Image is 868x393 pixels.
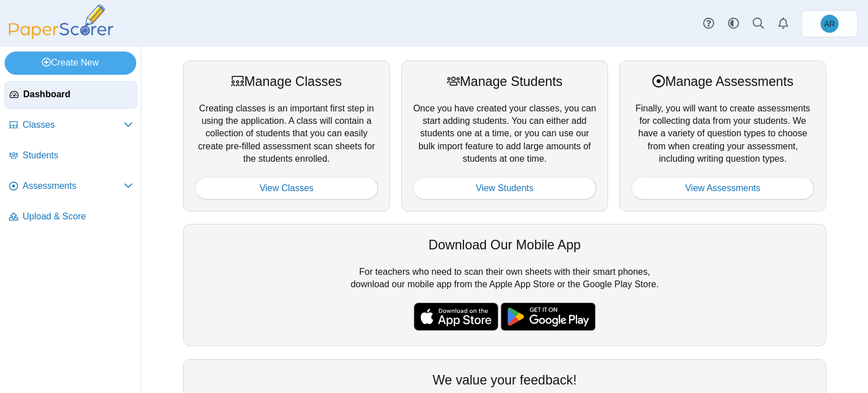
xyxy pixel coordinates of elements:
[5,204,137,231] a: Upload & Score
[631,72,814,90] div: Manage Assessments
[5,81,137,109] a: Dashboard
[23,88,132,101] span: Dashboard
[413,72,596,90] div: Manage Students
[5,51,136,74] a: Create New
[23,180,124,192] span: Assessments
[5,5,118,39] img: PaperScorer
[23,149,133,162] span: Students
[631,177,814,200] a: View Assessments
[183,61,390,211] div: Creating classes is an important first step in using the application. A class will contain a coll...
[195,371,814,389] div: We value your feedback!
[501,303,596,331] img: google-play-badge.png
[821,15,839,33] span: Alejandro Renteria
[413,177,596,200] a: View Students
[5,142,137,170] a: Students
[195,72,378,90] div: Manage Classes
[824,20,835,28] span: Alejandro Renteria
[195,177,378,200] a: View Classes
[5,31,118,41] a: PaperScorer
[23,210,133,223] span: Upload & Score
[401,61,608,211] div: Once you have created your classes, you can start adding students. You can either add students on...
[619,61,826,211] div: Finally, you will want to create assessments for collecting data from your students. We have a va...
[414,303,498,331] img: apple-store-badge.svg
[183,224,826,346] div: For teachers who need to scan their own sheets with their smart phones, download our mobile app f...
[5,173,137,200] a: Assessments
[801,10,858,37] a: Alejandro Renteria
[195,236,814,254] div: Download Our Mobile App
[5,112,137,139] a: Classes
[771,11,796,36] a: Alerts
[23,119,124,131] span: Classes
